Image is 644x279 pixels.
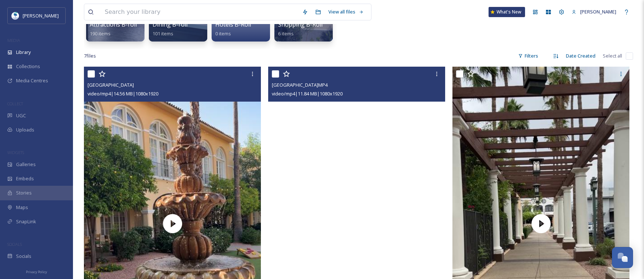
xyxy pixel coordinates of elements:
button: Open Chat [612,247,633,268]
a: [PERSON_NAME] [568,5,620,19]
span: Embeds [16,175,34,182]
span: video/mp4 | 11.84 MB | 1080 x 1920 [272,90,343,97]
span: Socials [16,253,31,260]
span: Stories [16,189,32,196]
span: 6 items [278,30,294,37]
span: 101 items [153,30,173,37]
span: 7 file s [84,52,96,59]
span: [GEOGRAPHIC_DATA]MP4 [272,82,328,88]
span: Media Centres [16,77,48,84]
span: video/mp4 | 14.56 MB | 1080 x 1920 [88,90,158,97]
span: Attractions B-roll [90,20,137,28]
span: 190 items [90,30,111,37]
span: Select all [603,52,622,59]
span: 0 items [215,30,231,37]
a: What's New [489,7,525,17]
span: Dining B-roll [153,20,188,28]
span: Collections [16,63,40,70]
span: Library [16,49,31,56]
span: Hotels B-Roll [215,20,251,28]
span: [PERSON_NAME] [23,12,59,19]
span: Uploads [16,126,34,133]
span: Maps [16,204,28,211]
div: Filters [514,49,542,63]
span: COLLECT [7,101,23,106]
span: Galleries [16,161,36,168]
div: Date Created [562,49,599,63]
input: Search your library [101,4,298,20]
img: download.jpeg [12,12,19,19]
span: [GEOGRAPHIC_DATA] [88,82,134,88]
a: View all files [325,5,367,19]
a: Privacy Policy [26,267,47,276]
span: UGC [16,112,26,119]
span: [PERSON_NAME] [580,8,616,15]
span: Shopping B-Roll [278,20,323,28]
span: WIDGETS [7,150,24,155]
span: SOCIALS [7,241,22,247]
span: MEDIA [7,38,20,43]
span: Privacy Policy [26,270,47,274]
span: SnapLink [16,218,36,225]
